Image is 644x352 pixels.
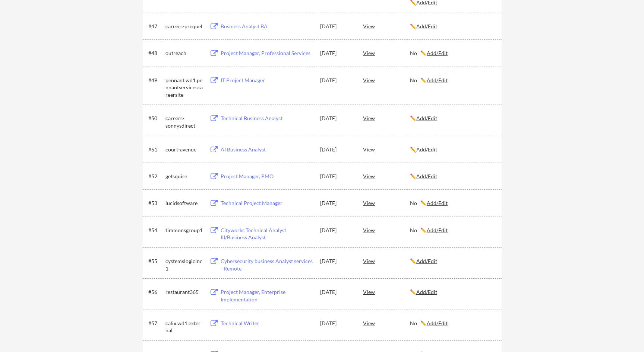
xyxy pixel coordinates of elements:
div: careers-sonnysdirect [165,115,203,129]
div: [DATE] [320,173,353,180]
div: ✏️ [410,173,495,180]
u: Add/Edit [427,200,448,206]
div: No ✏️ [410,49,495,57]
div: AI Business Analyst [221,146,313,153]
div: ✏️ [410,23,495,30]
u: Add/Edit [427,77,448,83]
div: Project Manager, PMO [221,173,313,180]
u: Add/Edit [416,146,437,153]
div: [DATE] [320,146,353,153]
div: [DATE] [320,257,353,265]
div: View [363,111,410,125]
div: View [363,254,410,268]
div: View [363,143,410,156]
div: #57 [148,320,163,327]
div: No ✏️ [410,320,495,327]
div: lucidsoftware [165,199,203,207]
div: [DATE] [320,199,353,207]
div: #49 [148,77,163,84]
div: #48 [148,49,163,57]
div: Project Manager, Professional Services [221,49,313,57]
div: Technical Business Analyst [221,115,313,122]
div: timmonsgroup1 [165,227,203,234]
div: View [363,285,410,298]
div: Technical Project Manager [221,199,313,207]
div: #56 [148,288,163,296]
div: careers-prequel [165,23,203,30]
div: #52 [148,173,163,180]
div: #54 [148,227,163,234]
div: Project Manager, Enterprise Implementation [221,288,313,303]
div: #51 [148,146,163,153]
div: View [363,169,410,183]
div: [DATE] [320,227,353,234]
div: View [363,19,410,33]
div: cystemslogicinc1 [165,257,203,272]
div: #53 [148,199,163,207]
div: View [363,46,410,60]
div: Business Analyst BA [221,23,313,30]
div: calix.wd1.external [165,320,203,334]
u: Add/Edit [416,289,437,295]
u: Add/Edit [416,173,437,179]
div: View [363,73,410,87]
div: View [363,196,410,209]
div: ✏️ [410,146,495,153]
div: Technical Writer [221,320,313,327]
div: No ✏️ [410,227,495,234]
u: Add/Edit [427,227,448,233]
div: ✏️ [410,288,495,296]
div: [DATE] [320,288,353,296]
div: [DATE] [320,320,353,327]
div: #50 [148,115,163,122]
div: Cybersecurity business Analyst services - Remote [221,257,313,272]
div: ✏️ [410,257,495,265]
div: outreach [165,49,203,57]
div: #55 [148,257,163,265]
div: View [363,316,410,330]
u: Add/Edit [416,115,437,121]
div: IT Project Manager [221,77,313,84]
u: Add/Edit [427,50,448,56]
div: ✏️ [410,115,495,122]
div: Cityworks Technical Analyst III/Business Analyst [221,227,313,241]
div: [DATE] [320,115,353,122]
div: [DATE] [320,23,353,30]
div: No ✏️ [410,77,495,84]
div: View [363,223,410,237]
div: getsquire [165,173,203,180]
div: #47 [148,23,163,30]
div: pennant.wd1.pennantservicescareersite [165,77,203,99]
div: restaurant365 [165,288,203,296]
u: Add/Edit [416,258,437,264]
u: Add/Edit [427,320,448,326]
u: Add/Edit [416,23,437,29]
div: [DATE] [320,77,353,84]
div: court-avenue [165,146,203,153]
div: No ✏️ [410,199,495,207]
div: [DATE] [320,49,353,57]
